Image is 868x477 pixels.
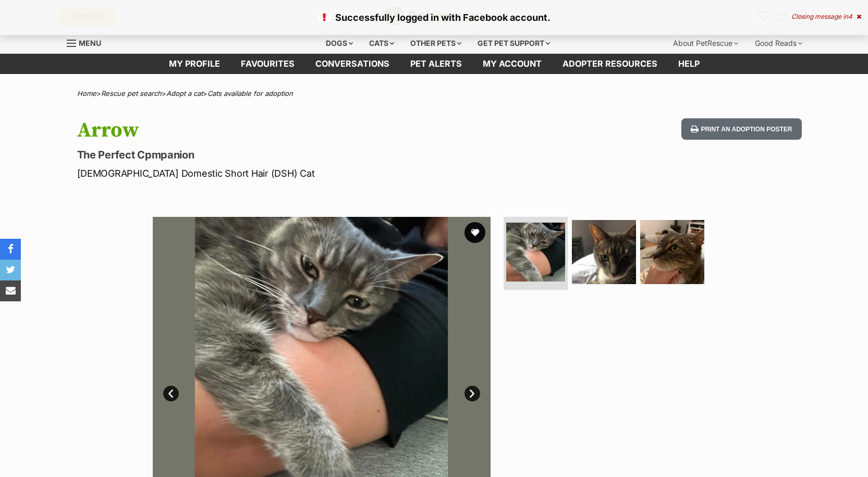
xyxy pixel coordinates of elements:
div: Get pet support [470,33,557,54]
img: Photo of Arrow [640,220,704,284]
img: Photo of Arrow [572,220,636,284]
a: Adopter resources [552,54,668,74]
a: Next [464,386,480,401]
a: Adopt a cat [166,89,203,97]
img: Photo of Arrow [506,223,565,282]
a: Favourites [230,54,305,74]
a: conversations [305,54,400,74]
p: [DEMOGRAPHIC_DATA] Domestic Short Hair (DSH) Cat [77,166,518,180]
div: Other pets [403,33,469,54]
span: 4 [848,13,852,20]
a: Menu [67,33,108,52]
div: Cats [362,33,401,54]
a: Pet alerts [400,54,472,74]
span: Menu [79,39,101,47]
div: Dogs [319,33,360,54]
button: Print an adoption poster [681,118,801,140]
a: My account [472,54,552,74]
a: Prev [163,386,179,401]
div: Good Reads [748,33,810,54]
p: The Perfect Cpmpanion [77,148,518,162]
a: Cats available for adoption [207,89,293,97]
a: Help [668,54,710,74]
div: Closing message in [791,13,861,20]
div: > > > [51,90,817,97]
h1: Arrow [77,118,518,142]
a: My profile [158,54,230,74]
button: favourite [464,222,485,243]
a: Home [77,89,96,97]
a: Rescue pet search [101,89,162,97]
div: About PetRescue [666,33,745,54]
p: Successfully logged in with Facebook account. [10,10,858,25]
